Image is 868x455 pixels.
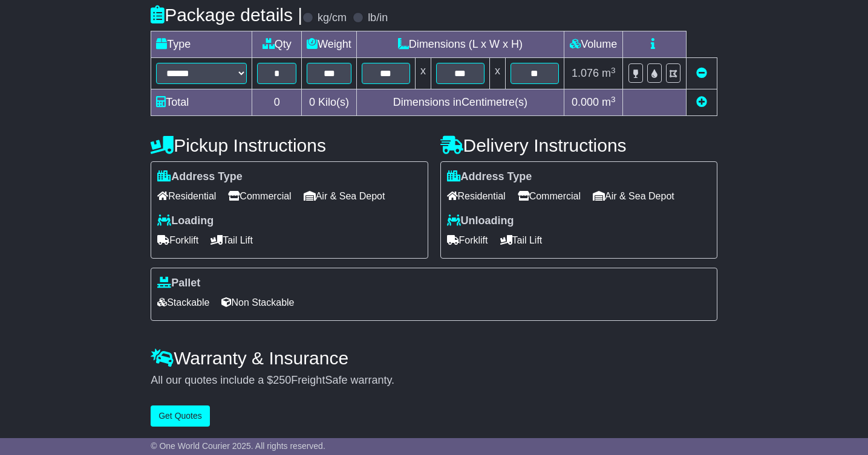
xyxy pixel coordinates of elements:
h4: Package details | [151,5,302,25]
div: All our quotes include a $ FreightSafe warranty. [151,374,717,387]
td: x [415,58,431,89]
a: Add new item [696,96,707,108]
span: Non Stackable [221,293,294,312]
h4: Delivery Instructions [440,135,717,155]
td: Weight [302,31,357,58]
span: Residential [157,187,216,205]
td: Type [151,31,252,58]
td: Qty [252,31,302,58]
td: x [489,58,505,89]
span: Commercial [518,187,581,205]
span: Forklift [157,231,198,250]
span: Air & Sea Depot [593,187,674,205]
span: Forklift [447,231,488,250]
span: 0 [309,96,315,108]
label: lb/in [368,11,388,25]
label: Loading [157,215,214,228]
span: 250 [273,374,291,386]
label: Pallet [157,277,200,290]
span: Commercial [228,187,291,205]
span: Tail Lift [210,231,253,250]
span: m [602,96,616,108]
label: kg/cm [318,11,347,25]
label: Unloading [447,215,514,228]
span: 0.000 [572,96,599,108]
span: m [602,67,616,79]
td: 0 [252,89,302,116]
span: © One World Courier 2025. All rights reserved. [151,441,325,451]
span: 1.076 [572,67,599,79]
td: Kilo(s) [302,89,357,116]
sup: 3 [611,95,616,104]
span: Residential [447,187,506,205]
td: Dimensions (L x W x H) [356,31,564,58]
span: Stackable [157,293,209,312]
td: Volume [564,31,623,58]
a: Remove this item [696,67,707,79]
button: Get Quotes [151,405,210,427]
h4: Warranty & Insurance [151,348,717,368]
label: Address Type [157,170,243,184]
td: Total [151,89,252,116]
td: Dimensions in Centimetre(s) [356,89,564,116]
h4: Pickup Instructions [151,135,428,155]
span: Air & Sea Depot [304,187,385,205]
span: Tail Lift [500,231,543,250]
label: Address Type [447,170,532,184]
sup: 3 [611,66,616,75]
